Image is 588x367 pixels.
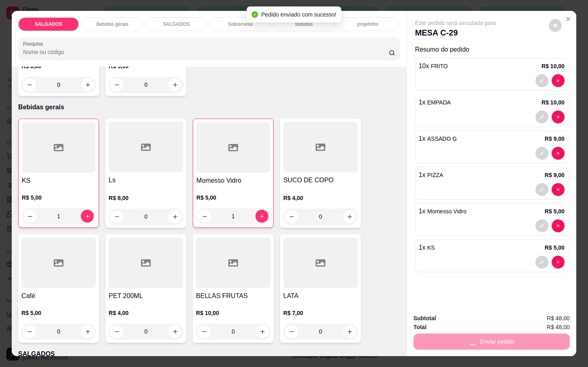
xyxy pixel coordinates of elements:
[427,99,451,106] span: EMPADA
[549,19,562,32] button: decrease-product-quantity
[419,61,448,71] p: 10 x
[163,21,190,27] p: SALGADOS
[545,135,565,143] p: R$ 9,00
[283,291,358,301] h4: LATA
[109,194,183,202] p: R$ 8,00
[415,27,496,38] p: MESA C-29
[427,172,443,178] span: PIZZA
[427,244,435,251] span: KS
[343,210,356,223] button: increase-product-quantity
[81,210,94,223] button: increase-product-quantity
[196,176,270,186] h4: Momesso Vidro
[542,98,565,106] p: R$ 10,00
[535,74,548,87] button: decrease-product-quantity
[22,194,95,202] p: R$ 5,00
[256,325,269,338] button: increase-product-quantity
[415,19,496,27] p: Este pedido será vinculado para
[18,102,400,112] p: Bebidas gerais
[283,194,358,202] p: R$ 4,00
[419,170,443,180] p: 1 x
[96,21,128,27] p: Bebidas gerais
[357,21,379,27] p: projetinho
[23,48,389,56] input: Pesquisa
[22,176,95,186] h4: KS
[110,210,123,223] button: decrease-product-quantity
[21,291,96,301] h4: Café
[255,210,268,223] button: increase-product-quantity
[535,147,548,160] button: decrease-product-quantity
[552,256,565,269] button: decrease-product-quantity
[419,134,457,144] p: 1 x
[198,210,211,223] button: decrease-product-quantity
[196,309,270,317] p: R$ 10,00
[547,314,570,323] span: R$ 48,00
[413,315,436,321] strong: Subtotal
[427,208,466,215] span: Momesso Vidro
[198,325,211,338] button: decrease-product-quantity
[261,11,337,18] span: Pedido enviado com sucesso!
[545,244,565,252] p: R$ 5,00
[110,78,123,91] button: decrease-product-quantity
[228,21,252,27] p: Sobremesa
[295,21,312,27] p: Bebidas
[109,309,183,317] p: R$ 4,00
[535,183,548,196] button: decrease-product-quantity
[252,11,258,18] span: check-circle
[196,194,270,202] p: R$ 5,00
[552,111,565,123] button: decrease-product-quantity
[169,78,181,91] button: increase-product-quantity
[413,324,426,330] strong: Total
[283,175,358,185] h4: SUCO DE COPO
[562,13,575,25] button: Close
[552,74,565,87] button: decrease-product-quantity
[109,175,183,185] h4: Ls
[535,111,548,123] button: decrease-product-quantity
[535,219,548,232] button: decrease-product-quantity
[285,325,298,338] button: decrease-product-quantity
[547,323,570,332] span: R$ 48,00
[415,45,568,54] p: Resumo do pedido
[419,243,435,252] p: 1 x
[419,206,466,216] p: 1 x
[542,62,565,70] p: R$ 10,00
[23,210,36,223] button: decrease-product-quantity
[545,207,565,215] p: R$ 5,00
[545,171,565,179] p: R$ 9,00
[419,98,451,107] p: 1 x
[109,291,183,301] h4: PET 200ML
[283,309,358,317] p: R$ 7,00
[535,256,548,269] button: decrease-product-quantity
[23,40,46,47] label: Pesquisa
[21,309,96,317] p: R$ 5,00
[285,210,298,223] button: decrease-product-quantity
[169,210,181,223] button: increase-product-quantity
[110,325,123,338] button: decrease-product-quantity
[35,21,62,27] p: SALGADOS
[343,325,356,338] button: increase-product-quantity
[196,291,270,301] h4: BELLAS FRUTAS
[18,349,400,359] p: SALGADOS
[169,325,181,338] button: increase-product-quantity
[552,219,565,232] button: decrease-product-quantity
[427,136,457,142] span: ASSADO G
[552,147,565,160] button: decrease-product-quantity
[552,183,565,196] button: decrease-product-quantity
[431,63,448,69] span: FRITO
